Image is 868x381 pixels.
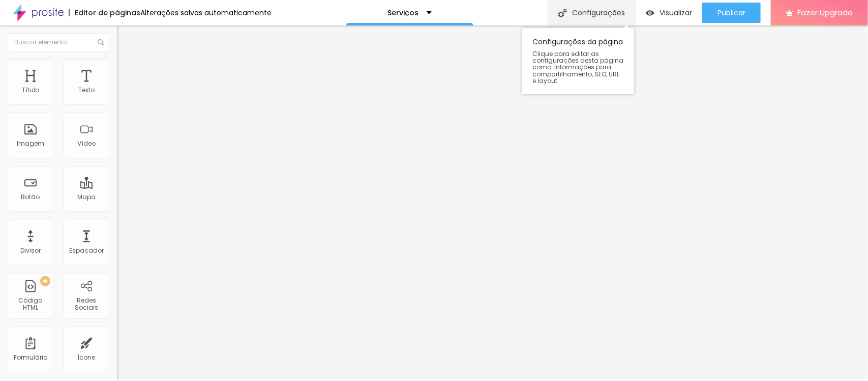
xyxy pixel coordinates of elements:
div: Redes Sociais [66,297,106,312]
div: Formulário [14,354,47,361]
img: Icone [558,9,567,17]
p: Serviços [388,9,419,16]
div: Editor de páginas [69,9,140,16]
button: Publicar [702,3,761,23]
div: Vídeo [77,140,96,147]
div: Divisor [20,247,41,254]
span: Fazer Upgrade [797,8,853,17]
span: Clique para editar as configurações desta página como: Informações para compartilhamento, SEO, UR... [532,50,624,84]
div: Alterações salvas automaticamente [140,9,272,16]
div: Imagem [17,140,44,147]
div: Ícone [78,354,96,361]
iframe: Editor [117,25,868,381]
div: Texto [78,87,95,94]
img: Icone [98,39,104,45]
div: Título [22,87,39,94]
div: Configurações da página [522,28,634,94]
div: Mapa [77,194,96,201]
input: Buscar elemento [8,33,109,51]
div: Botão [21,194,40,201]
button: Visualizar [636,3,702,23]
span: Visualizar [660,9,692,17]
div: Código HTML [10,297,50,312]
span: Publicar [717,9,745,17]
img: view-1.svg [646,9,654,17]
div: Espaçador [69,247,104,254]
